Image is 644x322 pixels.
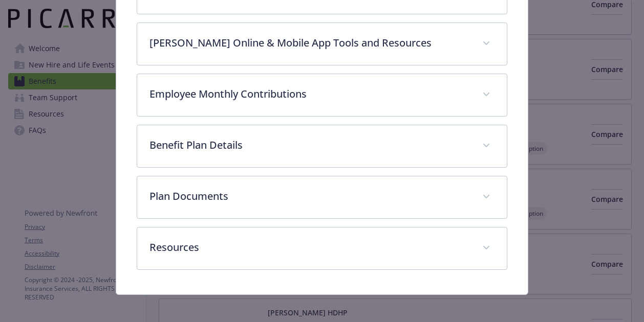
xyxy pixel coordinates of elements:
[149,137,469,153] p: Benefit Plan Details
[137,176,506,218] div: Plan Documents
[137,74,506,116] div: Employee Monthly Contributions
[149,240,469,255] p: Resources
[149,86,469,102] p: Employee Monthly Contributions
[149,35,469,51] p: [PERSON_NAME] Online & Mobile App Tools and Resources
[137,227,506,269] div: Resources
[149,189,469,204] p: Plan Documents
[137,125,506,167] div: Benefit Plan Details
[137,23,506,65] div: [PERSON_NAME] Online & Mobile App Tools and Resources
